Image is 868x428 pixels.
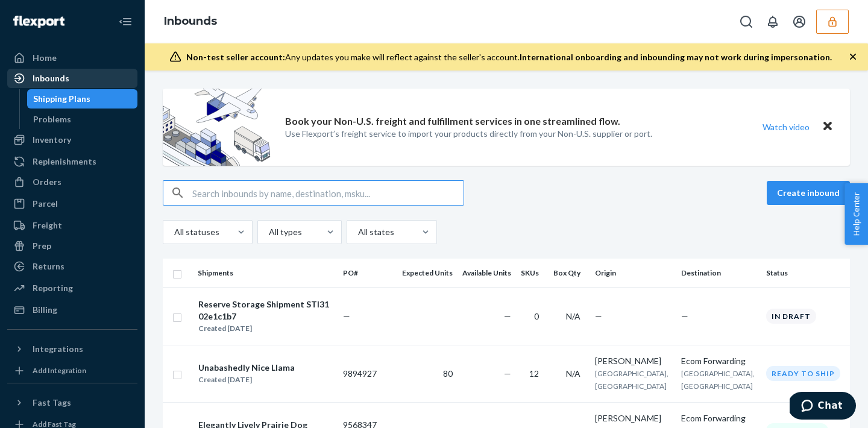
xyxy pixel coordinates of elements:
a: Inventory [7,130,137,149]
button: Close Navigation [113,10,137,34]
input: Search inbounds by name, destination, msku... [192,181,464,205]
div: [PERSON_NAME] [595,412,671,424]
div: Prep [33,240,51,252]
div: Reporting [33,282,73,294]
div: Returns [33,260,64,272]
div: Add Integration [33,365,86,376]
div: Problems [33,113,71,125]
span: N/A [566,368,580,379]
div: Home [33,52,57,64]
button: Close [820,118,835,136]
td: 9894927 [338,345,397,402]
div: Created [DATE] [198,323,333,335]
th: PO# [338,259,397,288]
div: In draft [766,309,816,324]
span: — [681,311,688,321]
input: All types [268,226,269,238]
a: Add Integration [7,363,137,378]
div: Unabashedly Nice Llama [198,362,295,374]
div: Shipping Plans [33,93,90,105]
input: All states [357,226,358,238]
button: Open Search Box [734,10,758,34]
button: Integrations [7,339,137,359]
span: [GEOGRAPHIC_DATA], [GEOGRAPHIC_DATA] [595,369,668,391]
div: Inventory [33,134,71,146]
div: Ecom Forwarding [681,355,756,367]
a: Orders [7,172,137,192]
th: Status [761,259,850,288]
th: Shipments [193,259,338,288]
div: Orders [33,176,61,188]
p: Book your Non-U.S. freight and fulfillment services in one streamlined flow. [285,115,620,128]
a: Replenishments [7,152,137,171]
span: N/A [566,311,580,321]
span: 0 [534,311,539,321]
iframe: Opens a widget where you can chat to one of our agents [790,392,856,422]
th: SKUs [516,259,549,288]
img: Flexport logo [13,16,64,28]
button: Help Center [844,183,868,245]
div: Parcel [33,198,58,210]
button: Watch video [755,118,817,136]
button: Open account menu [787,10,811,34]
a: Parcel [7,194,137,213]
button: Fast Tags [7,393,137,412]
a: Inbounds [7,69,137,88]
div: Integrations [33,343,83,355]
a: Home [7,48,137,68]
div: Inbounds [33,72,69,84]
span: Non-test seller account: [186,52,285,62]
div: Ready to ship [766,366,840,381]
a: Billing [7,300,137,319]
span: International onboarding and inbounding may not work during impersonation. [520,52,832,62]
th: Origin [590,259,676,288]
span: — [504,368,511,379]
th: Available Units [458,259,516,288]
div: Ecom Forwarding [681,412,756,424]
div: [PERSON_NAME] [595,355,671,367]
input: All statuses [173,226,174,238]
div: Freight [33,219,62,231]
span: — [595,311,602,321]
span: 80 [443,368,453,379]
p: Use Flexport’s freight service to import your products directly from your Non-U.S. supplier or port. [285,128,652,140]
th: Expected Units [397,259,458,288]
div: Replenishments [33,156,96,168]
a: Problems [27,110,138,129]
div: Fast Tags [33,397,71,409]
a: Prep [7,236,137,256]
a: Shipping Plans [27,89,138,109]
button: Create inbound [767,181,850,205]
a: Returns [7,257,137,276]
div: Created [DATE] [198,374,295,386]
div: Any updates you make will reflect against the seller's account. [186,51,832,63]
th: Box Qty [549,259,590,288]
button: Open notifications [761,10,785,34]
span: — [504,311,511,321]
a: Reporting [7,279,137,298]
a: Inbounds [164,14,217,28]
ol: breadcrumbs [154,4,227,39]
th: Destination [676,259,761,288]
a: Freight [7,216,137,235]
div: Billing [33,304,57,316]
span: 12 [529,368,539,379]
span: — [343,311,350,321]
div: Reserve Storage Shipment STI3102e1c1b7 [198,298,333,323]
span: [GEOGRAPHIC_DATA], [GEOGRAPHIC_DATA] [681,369,755,391]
